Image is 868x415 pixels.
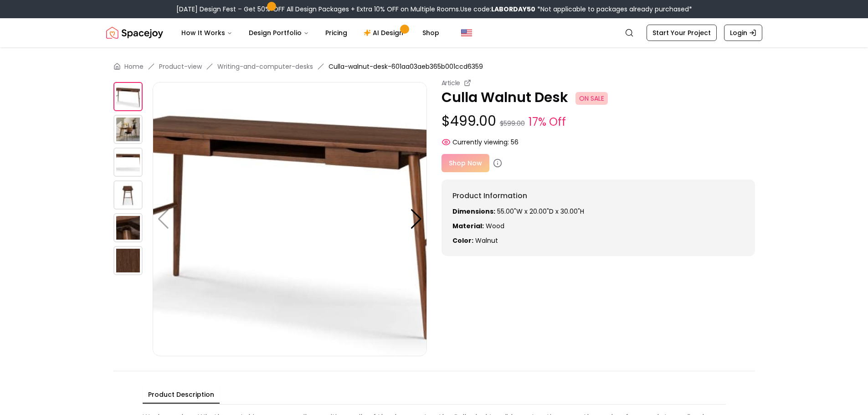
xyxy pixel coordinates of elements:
[153,82,427,356] img: https://storage.googleapis.com/spacejoy-main/assets/601aa03aeb365b001ccd6359/product_2_6bn4fjbii1lf
[415,24,447,42] a: Shop
[318,24,354,42] a: Pricing
[442,113,755,130] p: $499.00
[329,62,483,71] span: Culla-walnut-desk-601aa03aeb365b001ccd6359
[724,25,762,41] a: Login
[143,386,220,404] button: Product Description
[452,207,744,216] p: 55.00"W x 20.00"D x 30.00"H
[113,62,755,71] nav: breadcrumb
[442,78,461,87] small: Article
[575,92,608,105] span: ON SALE
[535,5,692,14] span: *Not applicable to packages already purchased*
[356,24,413,42] a: AI Design
[500,119,525,128] small: $599.00
[106,24,163,42] img: Spacejoy Logo
[511,138,519,147] span: 56
[461,27,472,38] img: United States
[106,24,163,42] a: Spacejoy
[491,5,535,14] b: LABORDAY50
[452,221,484,231] strong: Material:
[452,236,473,245] strong: Color:
[174,24,240,42] button: How It Works
[452,207,495,216] strong: Dimensions:
[176,5,692,14] div: [DATE] Design Fest – Get 50% OFF All Design Packages + Extra 10% OFF on Multiple Rooms.
[113,82,143,111] img: https://storage.googleapis.com/spacejoy-main/assets/601aa03aeb365b001ccd6359/product_2_6bn4fjbii1lf
[460,5,535,14] span: Use code:
[475,236,498,245] span: walnut
[106,18,762,47] nav: Global
[241,24,316,42] button: Design Portfolio
[217,62,313,71] a: Writing-and-computer-desks
[486,221,504,231] span: Wood
[113,148,143,177] img: https://storage.googleapis.com/spacejoy-main/assets/601aa03aeb365b001ccd6359/product_0_3ce1p5fb2eg3
[529,114,566,130] small: 17% Off
[159,62,202,71] a: Product-view
[647,25,717,41] a: Start Your Project
[442,89,755,106] p: Culla Walnut Desk
[124,62,144,71] a: Home
[174,24,447,42] nav: Main
[452,138,509,147] span: Currently viewing:
[113,213,143,242] img: https://storage.googleapis.com/spacejoy-main/assets/601aa03aeb365b001ccd6359/product_2_jafhke8enlkh
[113,246,143,275] img: https://storage.googleapis.com/spacejoy-main/assets/601aa03aeb365b001ccd6359/product_3_lip6blm6fbch
[113,115,143,144] img: https://storage.googleapis.com/spacejoy-main/assets/601aa03aeb365b001ccd6359/product_7_7j3gd0pm6pdm
[452,190,744,201] h6: Product Information
[113,180,143,210] img: https://storage.googleapis.com/spacejoy-main/assets/601aa03aeb365b001ccd6359/product_1_icmp44a6cbl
